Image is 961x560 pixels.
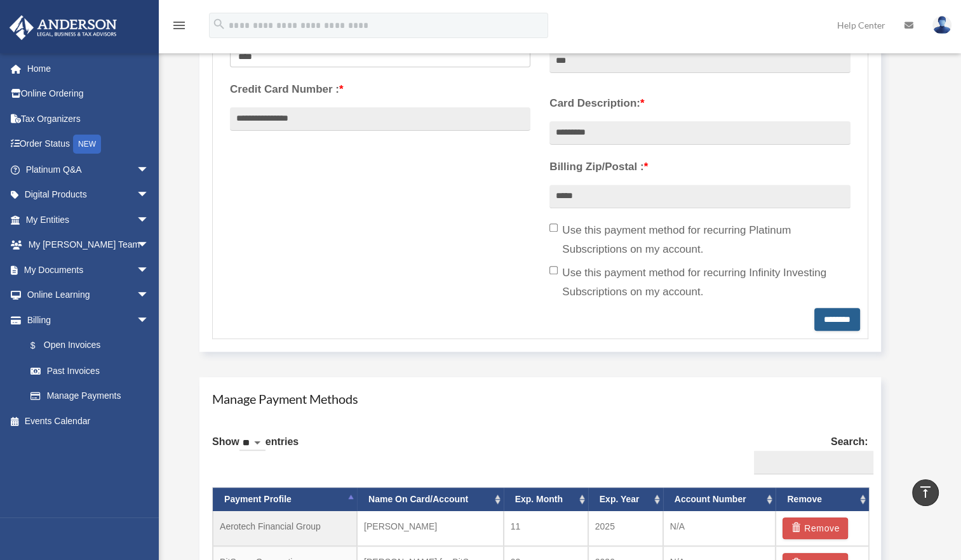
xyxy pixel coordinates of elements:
[9,207,168,232] a: My Entitiesarrow_drop_down
[6,15,121,40] img: Anderson Advisors Platinum Portal
[137,257,162,283] span: arrow_drop_down
[588,511,663,546] td: 2025
[663,488,776,511] th: Account Number: activate to sort column ascending
[9,408,168,434] a: Events Calendar
[912,479,939,506] a: vertical_align_top
[783,517,848,539] button: Remove
[212,390,868,408] h4: Manage Payment Methods
[504,511,588,546] td: 11
[9,257,168,283] a: My Documentsarrow_drop_down
[588,488,663,511] th: Exp. Year: activate to sort column ascending
[663,511,776,546] td: N/A
[504,488,588,511] th: Exp. Month: activate to sort column ascending
[137,307,162,333] span: arrow_drop_down
[213,511,357,546] td: Aerotech Financial Group
[9,232,168,258] a: My [PERSON_NAME] Teamarrow_drop_down
[9,56,168,81] a: Home
[18,333,168,359] a: $Open Invoices
[212,433,299,463] label: Show entries
[549,221,850,259] label: Use this payment method for recurring Platinum Subscriptions on my account.
[230,80,530,99] label: Credit Card Number :
[171,18,187,33] i: menu
[18,358,168,383] a: Past Invoices
[357,511,504,546] td: [PERSON_NAME]
[9,106,168,131] a: Tax Organizers
[357,488,504,511] th: Name On Card/Account: activate to sort column ascending
[137,157,162,183] span: arrow_drop_down
[549,223,558,232] input: Use this payment method for recurring Platinum Subscriptions on my account.
[754,451,873,475] input: Search:
[73,135,101,154] div: NEW
[213,488,357,511] th: Payment Profile: activate to sort column descending
[932,16,951,34] img: User Pic
[9,307,168,333] a: Billingarrow_drop_down
[918,484,933,500] i: vertical_align_top
[9,157,168,182] a: Platinum Q&Aarrow_drop_down
[239,436,265,451] select: Showentries
[137,182,162,208] span: arrow_drop_down
[749,433,868,475] label: Search:
[137,207,162,233] span: arrow_drop_down
[18,383,162,409] a: Manage Payments
[549,266,558,274] input: Use this payment method for recurring Infinity Investing Subscriptions on my account.
[9,182,168,208] a: Digital Productsarrow_drop_down
[9,283,168,308] a: Online Learningarrow_drop_down
[549,157,850,177] label: Billing Zip/Postal :
[549,263,850,302] label: Use this payment method for recurring Infinity Investing Subscriptions on my account.
[137,232,162,258] span: arrow_drop_down
[549,94,850,113] label: Card Description:
[9,81,168,107] a: Online Ordering
[776,488,868,511] th: Remove: activate to sort column ascending
[137,283,162,309] span: arrow_drop_down
[37,338,44,354] span: $
[212,17,226,31] i: search
[9,131,168,157] a: Order StatusNEW
[171,22,187,33] a: menu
